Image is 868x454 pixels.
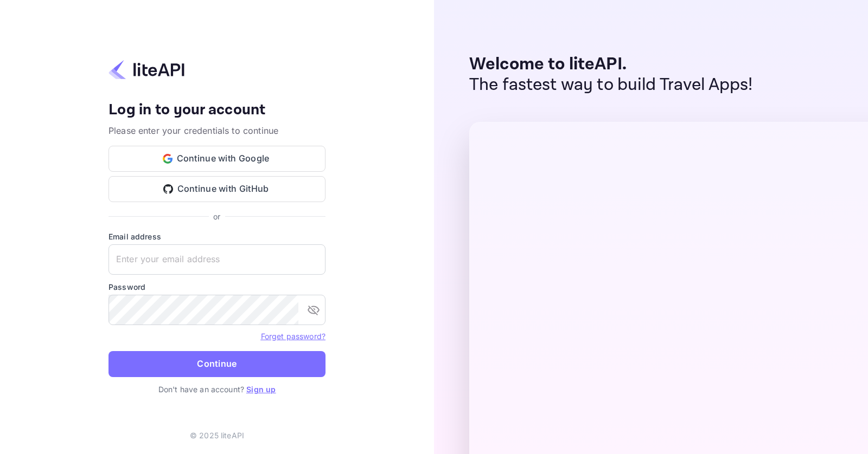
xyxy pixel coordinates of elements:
h4: Log in to your account [108,101,325,120]
a: Forget password? [261,330,325,341]
label: Password [108,281,325,293]
p: Welcome to liteAPI. [469,54,753,75]
a: Sign up [246,385,276,394]
button: Continue [108,351,325,377]
a: Forget password? [261,332,325,341]
p: The fastest way to build Travel Apps! [469,75,753,95]
input: Enter your email address [108,244,325,275]
p: Don't have an account? [108,384,325,395]
p: Please enter your credentials to continue [108,124,325,137]
p: or [213,211,220,222]
button: Continue with Google [108,146,325,172]
img: liteapi [108,59,184,80]
button: toggle password visibility [303,299,324,321]
label: Email address [108,231,325,242]
button: Continue with GitHub [108,176,325,202]
p: © 2025 liteAPI [190,430,244,441]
